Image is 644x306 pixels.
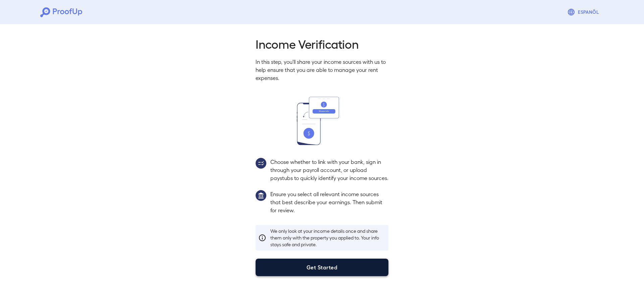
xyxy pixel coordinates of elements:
[565,5,604,19] button: Espanõl
[270,158,388,182] p: Choose whether to link with your bank, sign in through your payroll account, or upload paystubs t...
[297,97,347,145] img: transfer_money.svg
[256,259,388,276] button: Get Started
[256,158,266,169] img: group2.svg
[270,228,386,248] p: We only look at your income details once and share them only with the property you applied to. Yo...
[256,190,266,201] img: group1.svg
[270,190,388,214] p: Ensure you select all relevant income sources that best describe your earnings. Then submit for r...
[256,58,388,82] p: In this step, you'll share your income sources with us to help ensure that you are able to manage...
[256,36,388,51] h2: Income Verification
